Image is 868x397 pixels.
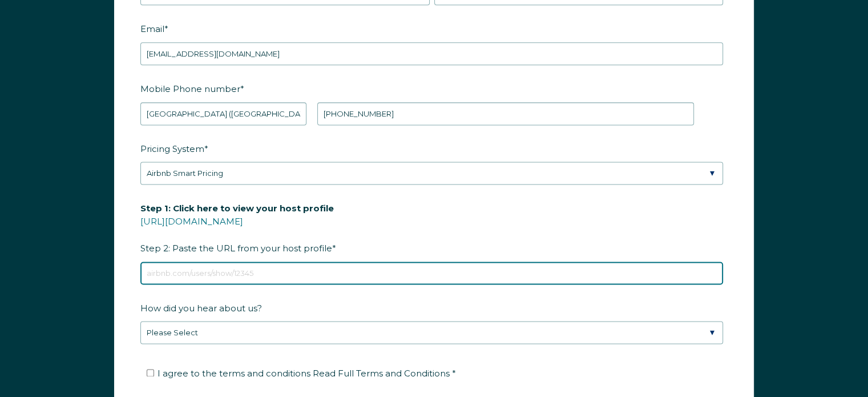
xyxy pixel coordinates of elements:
input: I agree to the terms and conditions Read Full Terms and Conditions * [147,369,154,376]
span: Read Full Terms and Conditions [313,368,450,379]
a: [URL][DOMAIN_NAME] [140,216,243,227]
span: I agree to the terms and conditions [158,368,456,379]
span: Email [140,20,164,38]
input: airbnb.com/users/show/12345 [140,262,723,284]
span: How did you hear about us? [140,299,262,317]
span: Pricing System [140,140,204,158]
span: Step 1: Click here to view your host profile [140,199,334,217]
span: Mobile Phone number [140,80,240,98]
span: Step 2: Paste the URL from your host profile [140,199,334,257]
a: Read Full Terms and Conditions [310,368,452,379]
